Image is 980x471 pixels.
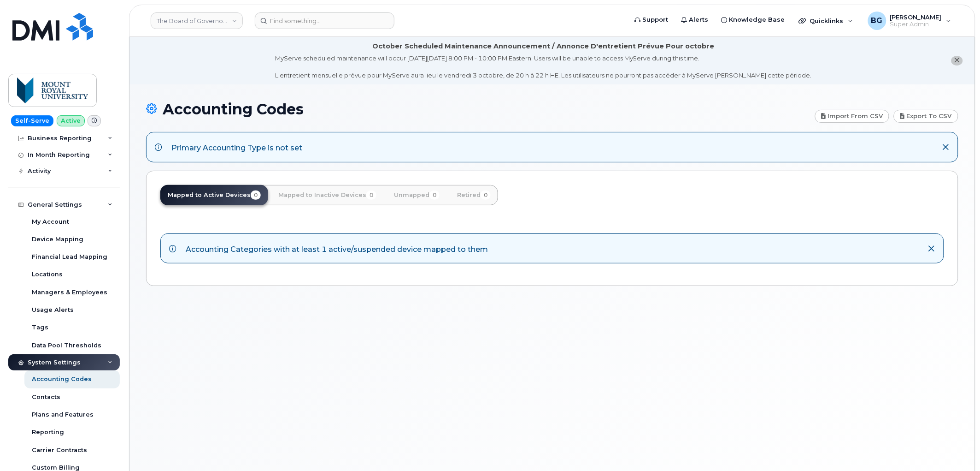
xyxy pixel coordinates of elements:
a: Import from CSV [815,110,890,123]
h1: Accounting Codes [146,101,810,117]
a: Export to CSV [894,110,958,123]
div: MyServe scheduled maintenance will occur [DATE][DATE] 8:00 PM - 10:00 PM Eastern. Users will be u... [275,54,812,80]
span: 0 [481,191,491,200]
div: Accounting Categories with at least 1 active/suspended device mapped to them [186,242,488,255]
a: Mapped to Active Devices [160,185,268,205]
span: 0 [429,191,440,200]
a: Unmapped [387,185,447,205]
span: 0 [366,191,376,200]
a: Mapped to Inactive Devices [271,185,384,205]
div: October Scheduled Maintenance Announcement / Annonce D'entretient Prévue Pour octobre [373,42,715,51]
a: Retired [450,185,498,205]
button: close notification [951,56,963,66]
span: 0 [251,191,261,200]
div: Primary Accounting Type is not set [171,141,302,154]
